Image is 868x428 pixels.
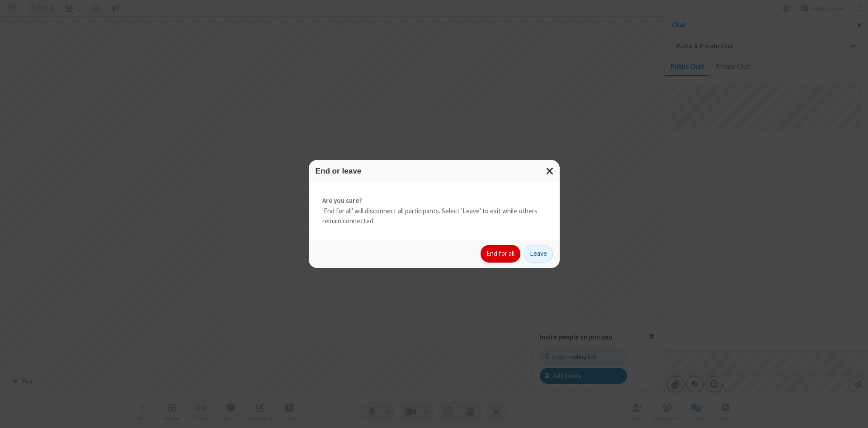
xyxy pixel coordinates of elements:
[541,160,560,182] button: Close modal
[524,245,553,263] button: Leave
[481,245,520,263] button: End for all
[309,182,560,240] div: 'End for all' will disconnect all participants. Select 'Leave' to exit while others remain connec...
[322,196,546,206] strong: Are you sure?
[316,167,553,175] h3: End or leave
